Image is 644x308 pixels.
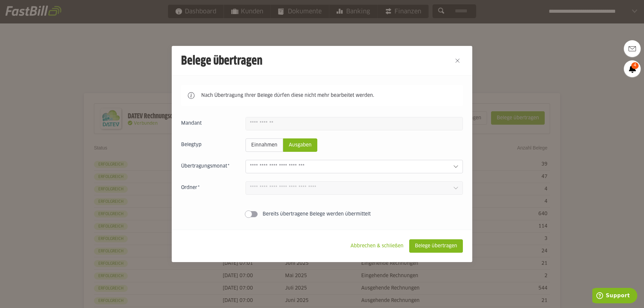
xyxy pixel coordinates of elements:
sl-button: Belege übertragen [409,239,463,253]
sl-radio-button: Einnahmen [246,138,283,152]
sl-button: Abbrechen & schließen [345,239,409,253]
a: 4 [624,60,641,77]
span: 4 [631,62,639,69]
sl-radio-button: Ausgaben [283,138,317,152]
iframe: Öffnet ein Widget, in dem Sie weitere Informationen finden [592,288,637,305]
sl-switch: Bereits übertragene Belege werden übermittelt [181,211,463,218]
